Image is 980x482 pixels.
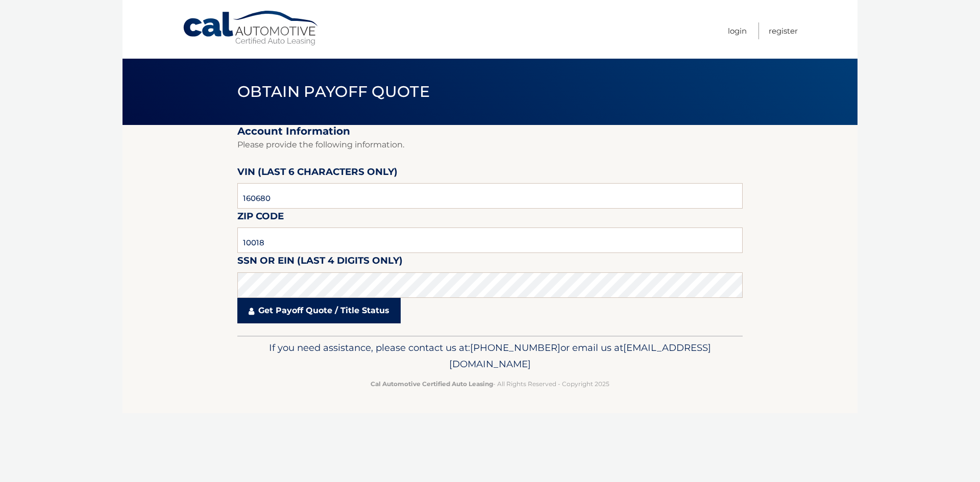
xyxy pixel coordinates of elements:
p: If you need assistance, please contact us at: or email us at [244,340,736,372]
a: Cal Automotive [182,10,320,46]
p: - All Rights Reserved - Copyright 2025 [244,378,736,389]
p: Please provide the following information. [237,138,743,152]
h2: Account Information [237,125,743,138]
label: Zip Code [237,209,284,227]
a: Login [728,22,747,39]
span: Obtain Payoff Quote [237,82,430,101]
label: VIN (last 6 characters only) [237,164,398,183]
a: Get Payoff Quote / Title Status [237,298,401,323]
strong: Cal Automotive Certified Auto Leasing [371,380,493,388]
span: [PHONE_NUMBER] [470,342,560,353]
a: Register [769,22,798,39]
label: SSN or EIN (last 4 digits only) [237,253,403,272]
